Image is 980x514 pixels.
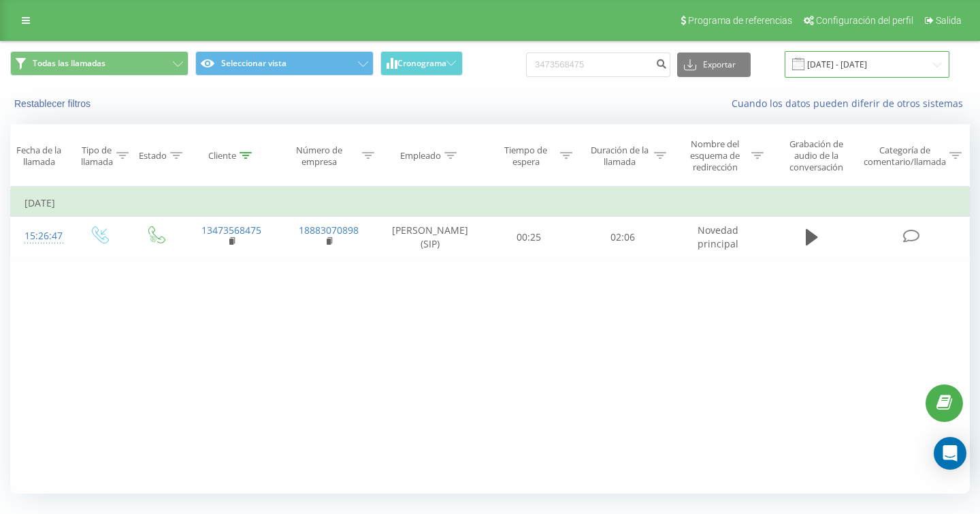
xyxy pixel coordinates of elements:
[789,138,843,173] font: Grabación de audio de la conversación
[610,230,635,243] font: 02:06
[688,15,792,26] font: Programa de referencias
[504,144,547,168] font: Tiempo de espera
[139,149,167,162] font: Estado
[14,98,91,109] font: Restablecer filtros
[24,229,63,242] font: 15:26:47
[296,144,342,168] font: Número de empresa
[732,97,963,110] font: Cuando los datos pueden diferir de otros sistemas
[703,59,736,70] font: Exportar
[221,57,287,69] font: Seleccionar vista
[934,437,966,470] div: Abrir Intercom Messenger
[392,224,468,250] font: [PERSON_NAME] (SIP)
[526,52,670,77] input: Buscar por número
[517,230,541,243] font: 00:25
[864,144,946,168] font: Categoría de comentario/llamada
[10,51,189,76] button: Todas las llamadas
[10,97,97,110] button: Restablecer filtros
[33,57,105,69] font: Todas las llamadas
[732,97,970,110] a: Cuando los datos pueden diferir de otros sistemas
[816,15,913,26] font: Configuración del perfil
[397,57,446,69] font: Cronograma
[299,224,359,237] a: 18883070898
[698,224,738,250] font: Novedad principal
[677,52,751,77] button: Exportar
[81,144,113,168] font: Tipo de llamada
[400,149,441,162] font: Empleado
[208,149,236,162] font: Cliente
[16,144,61,168] font: Fecha de la llamada
[591,144,649,168] font: Duración de la llamada
[201,224,261,237] a: 13473568475
[380,51,463,76] button: Cronograma
[690,138,740,173] font: Nombre del esquema de redirección
[936,15,962,26] font: Salida
[195,51,374,76] button: Seleccionar vista
[24,196,55,209] font: [DATE]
